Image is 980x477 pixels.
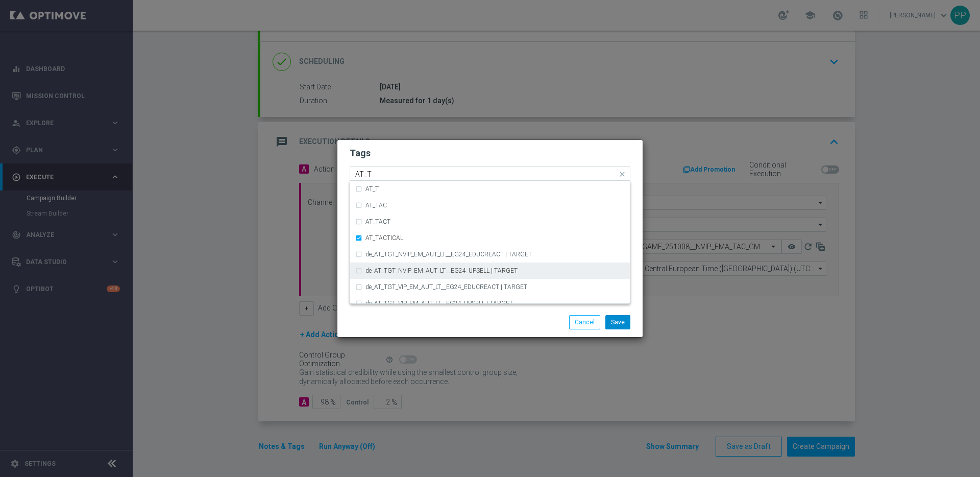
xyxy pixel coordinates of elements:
label: AT_TACTICAL [365,235,403,241]
div: AT_T [355,181,625,197]
div: AT_TACT [355,213,625,230]
button: Save [605,315,630,329]
ng-dropdown-panel: Options list [350,181,630,304]
div: de_AT_TGT_VIP_EM_AUT_LT__EG24_EDUCREACT | TARGET [355,279,625,295]
button: Cancel [569,315,600,329]
label: AT_T [365,186,379,192]
ng-select: AT_TACTICAL [350,166,630,181]
label: de_AT_TGT_NVIP_EM_AUT_LT__EG24_UPSELL | TARGET [365,268,518,274]
h2: Tags [350,147,630,159]
div: AT_TACTICAL [355,230,625,246]
div: de_AT_TGT_VIP_EM_AUT_LT__EG24_UPSELL | TARGET [355,295,625,312]
label: AT_TACT [365,219,390,225]
div: AT_TAC [355,197,625,213]
div: de_AT_TGT_NVIP_EM_AUT_LT__EG24_EDUCREACT | TARGET [355,246,625,263]
label: de_AT_TGT_VIP_EM_AUT_LT__EG24_UPSELL | TARGET [365,300,513,306]
label: de_AT_TGT_VIP_EM_AUT_LT__EG24_EDUCREACT | TARGET [365,284,527,290]
div: de_AT_TGT_NVIP_EM_AUT_LT__EG24_UPSELL | TARGET [355,263,625,279]
label: AT_TAC [365,202,387,208]
label: de_AT_TGT_NVIP_EM_AUT_LT__EG24_EDUCREACT | TARGET [365,251,532,257]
